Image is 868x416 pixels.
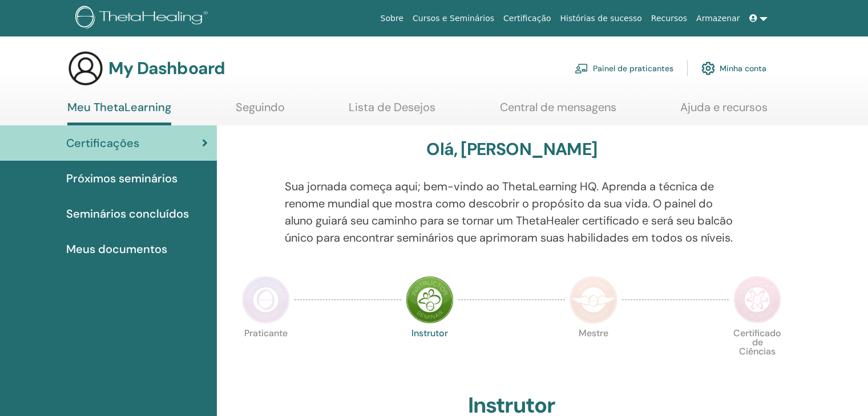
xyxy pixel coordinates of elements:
[236,100,285,123] a: Seguindo
[66,170,177,187] span: Próximos seminários
[575,56,673,81] a: Painel de praticantes
[680,100,768,123] a: Ajuda e recursos
[575,63,588,74] img: chalkboard-teacher.svg
[406,329,454,377] p: Instrutor
[647,8,692,29] a: Recursos
[556,8,647,29] a: Histórias de sucesso
[692,8,744,29] a: Armazenar
[67,100,171,125] a: Meu ThetaLearning
[408,8,499,29] a: Cursos e Seminários
[733,276,781,324] img: Certificate of Science
[701,59,715,78] img: cog.svg
[500,100,616,123] a: Central de mensagens
[242,276,290,324] img: Practitioner
[733,329,781,377] p: Certificado de Ciências
[349,100,435,123] a: Lista de Desejos
[701,56,766,81] a: Minha conta
[426,139,597,160] h3: Olá, [PERSON_NAME]
[75,6,212,31] img: logo.png
[67,50,104,87] img: generic-user-icon.jpg
[66,240,167,258] span: Meus documentos
[66,205,189,222] span: Seminários concluídos
[242,329,290,377] p: Praticante
[376,8,408,29] a: Sobre
[499,8,555,29] a: Certificação
[570,329,617,377] p: Mestre
[570,276,617,324] img: Master
[66,134,139,152] span: Certificações
[285,178,739,246] p: Sua jornada começa aqui; bem-vindo ao ThetaLearning HQ. Aprenda a técnica de renome mundial que m...
[406,276,454,324] img: Instructor
[108,58,225,79] h3: My Dashboard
